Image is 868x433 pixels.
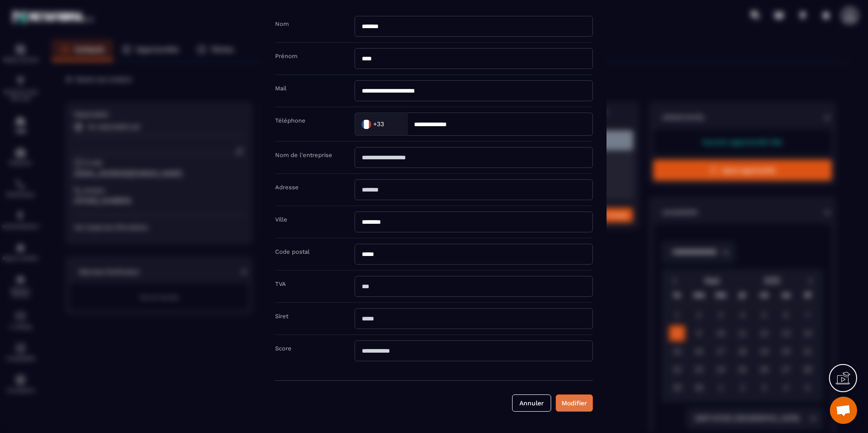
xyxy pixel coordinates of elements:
img: Country Flag [357,115,375,133]
label: Nom [275,20,289,27]
label: TVA [275,280,286,287]
span: +33 [373,119,384,128]
label: Prénom [275,53,297,59]
button: Annuler [512,394,551,412]
label: Score [275,345,291,352]
label: Ville [275,216,287,223]
label: Nom de l'entreprise [275,152,332,158]
button: Modifier [556,394,593,412]
label: Mail [275,85,286,92]
label: Code postal [275,248,310,255]
div: Search for option [355,113,407,136]
div: Ouvrir le chat [830,397,857,424]
label: Adresse [275,184,299,191]
label: Téléphone [275,117,306,124]
label: Siret [275,313,288,320]
input: Search for option [386,117,397,131]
